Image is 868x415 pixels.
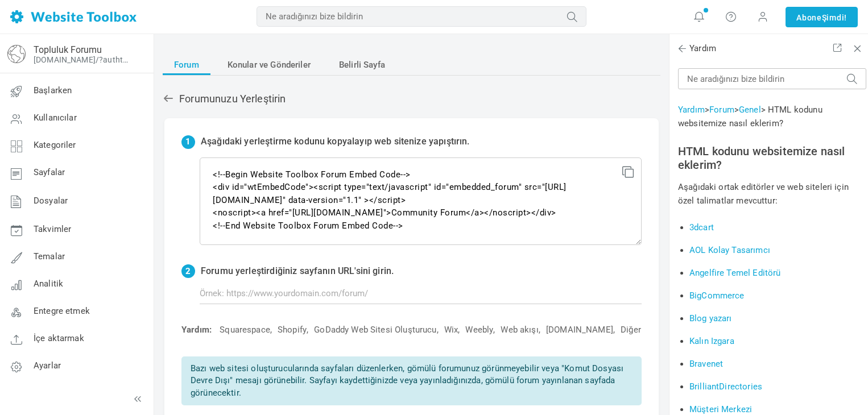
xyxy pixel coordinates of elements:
input: Ne aradığınızı bize bildirin [678,68,866,89]
a: Konular ve Gönderiler [216,55,322,75]
font: Bazı web sitesi oluşturucularında sayfaları düzenlerken, gömülü forumunuz görünmeyebilir veya "Ko... [191,363,623,398]
font: , [613,325,615,335]
font: Temalar [34,252,65,262]
font: > [734,105,739,115]
a: Weebly [465,324,493,336]
font: Abone [796,13,822,22]
a: Yardım [678,105,705,115]
a: BigCommerce [689,290,745,301]
a: 3dcart [689,222,714,233]
font: Konular ve Gönderiler [228,60,311,70]
font: , [307,325,308,335]
img: globe-icon.png [7,45,26,63]
font: , [539,325,540,335]
a: Squarespace [220,324,270,336]
font: Web akışı [501,325,538,335]
font: Dosyalar [34,196,68,206]
font: Diğer [621,325,641,335]
a: Diğer [621,324,641,336]
font: Shopify [278,325,307,335]
textarea: <!--Begin Website Toolbox Forum Embed Code--> <div id="wtEmbedCode"><script type="text/javascript... [200,157,642,245]
font: [DOMAIN_NAME] [546,325,613,335]
font: , [270,325,272,335]
font: , [458,325,460,335]
font: Forumu yerleştirdiğiniz sayfanın URL'sini girin. [201,265,394,276]
input: Ne aradığınızı bize bildirin [257,6,586,27]
font: 2 [185,266,191,276]
a: Müşteri Merkezi [689,404,752,414]
font: İçe aktarmak [34,334,84,344]
font: Entegre etmek [34,306,90,317]
input: Örnek: https://www.yourdomain.com/forum/ [200,283,642,304]
a: Kalın Izgara [689,336,734,346]
font: Forumunuzu Yerleştirin [179,93,286,105]
font: Squarespace [220,325,270,335]
a: Belirli Sayfa [328,55,396,75]
span: Geri [676,43,688,54]
font: [DOMAIN_NAME]/?authtoken=bcc3f4628678137255e9ff76bfd1fe31&rememberMe=1 [34,55,345,64]
a: Blog yazarı [689,313,732,323]
a: Wix [444,324,458,336]
font: Weebly [465,325,493,335]
a: GoDaddy Web Sitesi Oluşturucu [314,324,436,336]
a: Genel [739,105,761,115]
a: AOL Kolay Tasarımcı [689,245,770,255]
font: Başlarken [34,86,72,96]
a: [DOMAIN_NAME] [546,324,613,336]
a: BrilliantDirectories [689,381,762,392]
a: Web akışı [501,324,538,336]
font: Yardım [689,43,716,53]
font: Kullanıcılar [34,113,77,123]
font: Analitik [34,279,63,289]
a: Angelfire Temel Editörü [689,268,780,278]
a: Forum [709,105,734,115]
font: Aşağıdaki yerleştirme kodunu kopyalayıp web sitenize yapıştırın. [201,136,470,147]
font: , [493,325,495,335]
font: Kategoriler [34,140,76,151]
a: Topluluk Forumu [34,44,102,55]
font: Sayfalar [34,168,65,178]
font: Şimdi! [822,13,847,22]
a: Bravenet [689,359,723,369]
font: Ayarlar [34,361,61,371]
font: > [705,105,709,115]
a: Shopify [278,324,307,336]
font: 1 [185,136,191,147]
a: AboneŞimdi! [786,7,858,27]
font: HTML kodunu websitemize nasıl eklerim? [678,144,845,172]
font: GoDaddy Web Sitesi Oluşturucu [314,325,436,335]
font: Yardım: [181,325,212,335]
font: Forum [174,60,199,70]
a: [DOMAIN_NAME]/?authtoken=bcc3f4628678137255e9ff76bfd1fe31&rememberMe=1 [34,55,133,64]
font: , [437,325,439,335]
font: Wix [444,325,458,335]
font: Belirli Sayfa [339,60,385,70]
font: Takvimler [34,225,71,235]
font: Aşağıdaki ortak editörler ve web siteleri için özel talimatlar mevcuttur: [678,182,849,206]
a: Forum [163,55,210,75]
